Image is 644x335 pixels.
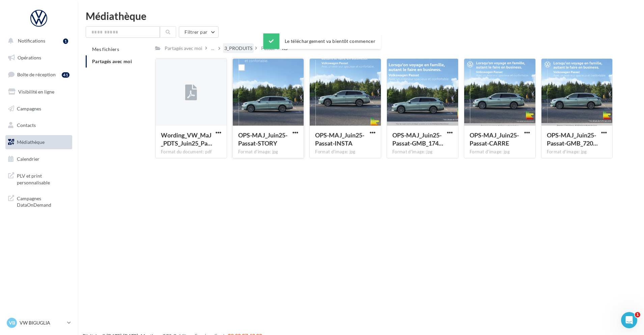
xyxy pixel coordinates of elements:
a: Médiathèque [4,135,74,149]
a: PLV et print personnalisable [4,169,74,188]
div: 3_PRODUITS [224,45,252,52]
a: Boîte de réception41 [4,67,74,82]
button: Filtrer par [179,26,219,38]
a: Campagnes DataOnDemand [4,191,74,211]
a: VB VW BIGUGLIA [5,316,72,329]
a: Contacts [4,118,74,132]
span: Partagés avec moi [92,58,132,64]
span: Campagnes DataOnDemand [17,194,69,208]
span: Boîte de réception [17,72,56,77]
div: ... [210,44,216,53]
a: Visibilité en ligne [4,85,74,99]
div: Format d'image: jpg [315,149,375,155]
a: Campagnes [4,102,74,116]
iframe: Intercom live chat [621,312,637,328]
span: OPS-MAJ_Juin25-Passat-GMB_1740x1300px [392,131,443,147]
span: OPS-MAJ_Juin25-Passat-INSTA [315,131,364,147]
div: Format d'image: jpg [470,149,530,155]
span: OPS-MAJ_Juin25-Passat-STORY [238,131,287,147]
div: 1 [63,38,68,44]
a: Opérations [4,51,74,65]
span: Calendrier [17,156,39,162]
div: Passat [261,45,275,52]
span: OPS-MAJ_Juin25-Passat-CARRE [470,131,519,147]
div: Format d'image: jpg [547,149,607,155]
button: Notifications 1 [4,34,71,48]
span: Wording_VW_MaJ_PDTS_Juin25_Passat.key [161,131,212,147]
span: Visibilité en ligne [18,89,54,95]
div: Partagés avec moi [165,45,202,52]
span: Campagnes [17,105,41,111]
p: VW BIGUGLIA [20,319,64,326]
span: Contacts [17,122,36,128]
div: Format du document: pdf [161,149,221,155]
span: Opérations [18,55,41,60]
span: VB [9,319,15,326]
span: 1 [635,312,640,317]
span: Notifications [18,38,45,44]
a: Calendrier [4,152,74,166]
span: Mes fichiers [92,46,119,52]
div: Format d'image: jpg [238,149,299,155]
div: Le téléchargement va bientôt commencer [263,33,381,49]
span: Médiathèque [17,139,45,145]
span: PLV et print personnalisable [17,171,69,186]
div: Format d'image: jpg [392,149,453,155]
div: 41 [62,72,69,78]
div: Médiathèque [86,11,636,21]
span: OPS-MAJ_Juin25-Passat-GMB_720x720 [547,131,598,147]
